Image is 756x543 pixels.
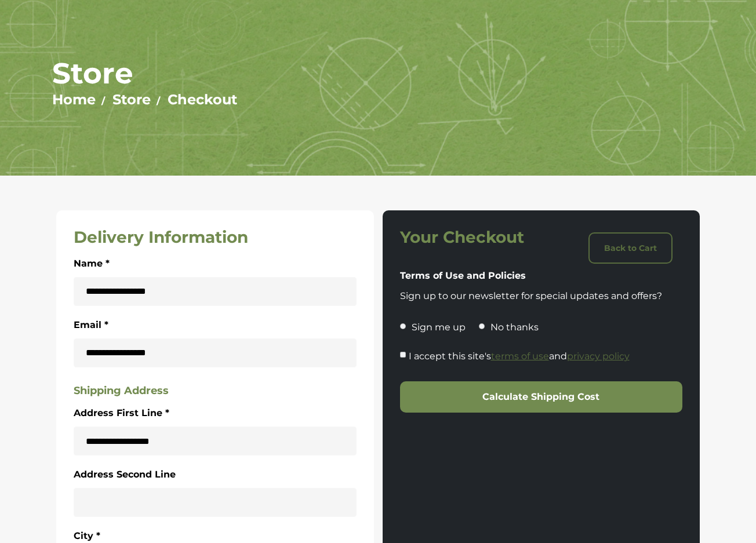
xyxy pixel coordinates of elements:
[400,289,683,303] p: Sign up to our newsletter for special updates and offers?
[412,320,466,334] p: Sign me up
[74,406,169,421] label: Address First Line *
[400,268,526,283] label: Terms of Use and Policies
[400,228,537,247] h3: Your Checkout
[490,320,539,334] p: No thanks
[112,91,151,108] a: Store
[74,318,108,333] label: Email *
[400,381,683,413] button: Calculate Shipping Cost
[491,351,549,362] a: terms of use
[74,228,357,247] h3: Delivery Information
[567,351,630,362] a: privacy policy
[409,349,630,364] label: I accept this site's and
[52,91,96,108] a: Home
[588,232,673,264] a: Back to Cart
[74,467,176,482] label: Address Second Line
[168,91,237,108] a: Checkout
[74,385,357,398] h5: Shipping Address
[74,256,110,271] label: Name *
[52,56,704,91] h1: Store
